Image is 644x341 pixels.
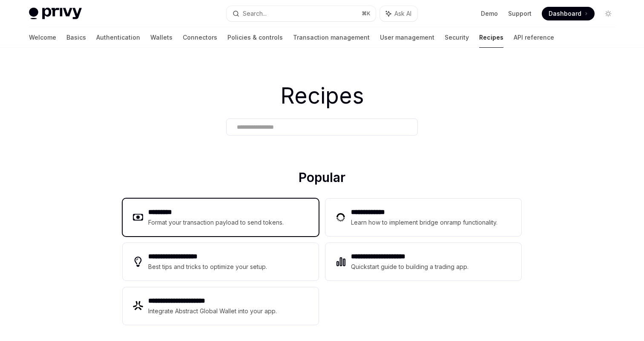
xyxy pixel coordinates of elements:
[29,27,56,48] a: Welcome
[123,170,521,188] h2: Popular
[29,8,82,20] img: light logo
[148,306,278,316] div: Integrate Abstract Global Wallet into your app.
[514,27,554,48] a: API reference
[227,6,376,21] button: Search...⌘K
[227,27,283,48] a: Policies & controls
[601,7,615,20] button: Toggle dark mode
[481,9,498,18] a: Demo
[508,9,532,18] a: Support
[183,27,217,48] a: Connectors
[445,27,469,48] a: Security
[123,199,319,236] a: **** ****Format your transaction payload to send tokens.
[148,262,268,272] div: Best tips and tricks to optimize your setup.
[380,6,417,21] button: Ask AI
[351,217,500,228] div: Learn how to implement bridge onramp functionality.
[479,27,503,48] a: Recipes
[394,9,411,18] span: Ask AI
[96,27,140,48] a: Authentication
[325,199,521,236] a: **** **** ***Learn how to implement bridge onramp functionality.
[293,27,370,48] a: Transaction management
[351,262,469,272] div: Quickstart guide to building a trading app.
[150,27,172,48] a: Wallets
[243,9,267,19] div: Search...
[66,27,86,48] a: Basics
[542,7,595,20] a: Dashboard
[148,217,284,228] div: Format your transaction payload to send tokens.
[549,9,581,18] span: Dashboard
[380,27,434,48] a: User management
[362,10,371,17] span: ⌘ K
